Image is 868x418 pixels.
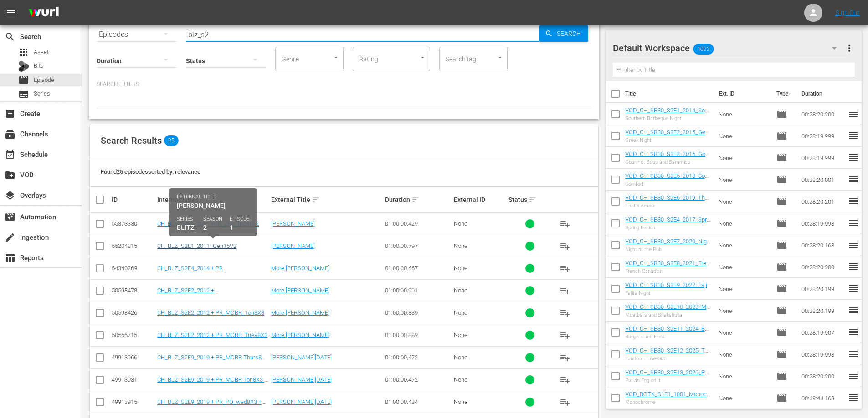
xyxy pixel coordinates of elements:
[625,325,710,339] a: VOD_CH_SB30_S2E11_2024_BurgersandFries
[157,287,233,301] a: CH_BLZ_S2E2_2012 + PR_XmasMarathonDec2-3X3
[776,393,787,403] span: Episode
[715,256,773,278] td: None
[798,343,848,365] td: 00:28:19.998
[715,387,773,409] td: None
[848,392,859,403] span: reorder
[625,334,711,340] div: Burgers and Fries
[5,149,15,160] span: Schedule
[848,174,859,185] span: reorder
[798,169,848,191] td: 00:28:20.001
[715,234,773,256] td: None
[157,398,265,412] a: CH_BLZ_S2E9_2019 + PR_PO_wed8X3 + gen
[18,89,29,100] span: Series
[554,302,576,324] button: playlist_add
[560,307,570,318] span: playlist_add
[157,332,267,338] a: CH_BLZ_S2E2_2012 + PR_MOBR_Tues8X3
[22,2,66,24] img: ans4CAIJ8jUAAAAAAAAAAAAAAAAAAAAAAAAgQb4GAAAAAAAAAAAAAAAAAAAAAAAAJMjXAAAAAAAAAAAAAAAAAAAAAAAAgAT5G...
[271,220,315,227] a: [PERSON_NAME]
[34,76,54,85] span: Episode
[848,108,859,119] span: reorder
[454,398,506,405] div: None
[385,376,451,383] div: 01:00:00.472
[714,81,771,106] th: Ext. ID
[560,263,570,274] span: playlist_add
[625,247,711,252] div: Night at the Pub
[625,312,711,318] div: Meatballs and Shakshuka
[848,130,859,141] span: reorder
[554,257,576,279] button: playlist_add
[776,152,787,163] span: Episode
[5,31,15,42] span: Search
[625,194,711,208] a: VOD_CH_SB30_S2E6_2019_That's Amore
[385,220,451,227] div: 01:00:00.429
[157,242,236,249] a: CH_BLZ_S2E1_2011+Gen15V2
[796,81,851,106] th: Duration
[157,194,268,205] div: Internal Title
[554,235,576,257] button: playlist_add
[418,53,427,62] button: Open
[848,239,859,250] span: reorder
[560,374,570,385] span: playlist_add
[112,354,154,361] div: 49913966
[112,376,154,383] div: 49913931
[848,283,859,294] span: reorder
[848,348,859,359] span: reorder
[112,265,154,272] div: 54340269
[625,216,710,230] a: VOD_CH_SB30_S2E4_2017_SpringFusion
[848,327,859,337] span: reorder
[776,262,787,272] span: movie
[625,260,710,273] a: VOD_CH_SB30_S2E8_2021_FrenchCanadian
[5,108,15,119] span: Create
[271,287,329,294] a: More [PERSON_NAME]
[798,125,848,147] td: 00:28:19.999
[613,35,845,61] div: Default Workspace
[454,265,506,272] div: None
[18,47,29,58] span: Asset
[844,37,855,59] button: more_vert
[5,7,16,18] span: menu
[385,242,451,249] div: 01:00:00.797
[271,194,382,205] div: External Title
[848,217,859,228] span: reorder
[848,152,859,163] span: reorder
[715,169,773,191] td: None
[771,81,796,106] th: Type
[625,356,711,362] div: Tandoori Take-Out
[385,309,451,316] div: 01:00:00.889
[625,378,711,383] div: Put an Egg on It
[554,280,576,302] button: playlist_add
[112,287,154,294] div: 50598478
[101,135,162,146] span: Search Results
[157,220,259,227] a: CH_BLZ_S2E1_2011 +PR_ZKC_mon6x2
[560,352,570,363] span: playlist_add
[560,330,570,341] span: playlist_add
[496,53,504,62] button: Open
[554,324,576,346] button: playlist_add
[560,397,570,408] span: playlist_add
[798,387,848,409] td: 00:49:44.168
[625,172,710,186] a: VOD_CH_SB30_S2E5_2018_Comfort
[101,168,200,175] span: Found 25 episodes sorted by: relevance
[798,147,848,169] td: 00:28:19.999
[271,354,332,361] a: [PERSON_NAME][DATE]
[34,61,44,71] span: Bits
[625,282,711,295] a: VOD_CH_SB30_S2E9_2022_FajitaNight
[385,398,451,405] div: 01:00:00.484
[454,309,506,316] div: None
[454,242,506,249] div: None
[112,309,154,316] div: 50598426
[798,234,848,256] td: 00:28:20.168
[776,240,787,251] span: Episode
[776,349,787,360] span: Episode
[776,327,787,338] span: Episode
[625,116,711,121] div: Southern Barbeque Night
[625,290,711,296] div: Fajita Night
[112,196,154,203] div: ID
[271,332,329,338] a: More [PERSON_NAME]
[454,376,506,383] div: None
[157,376,268,390] a: CH_BLZ_S2E9_2019 + PR_MOBR Ton8X3 + gen
[5,190,15,201] span: Overlays
[776,174,787,185] span: Episode
[693,40,714,59] span: 1023
[312,196,320,204] span: sort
